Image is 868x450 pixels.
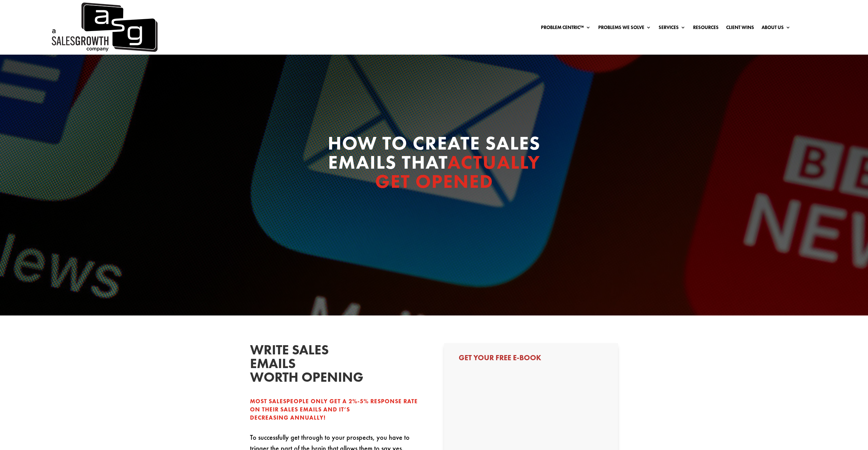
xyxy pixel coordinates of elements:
a: Problem Centric™ [541,25,591,32]
a: Resources [693,25,719,32]
a: Client Wins [726,25,754,32]
p: Most salespeople only get a 2%-5% response rate on their sales emails and it’s decreasing annually! [250,397,424,422]
a: Services [659,25,686,32]
h2: write sales emails worth opening [250,343,352,388]
h3: Get Your Free E-book [459,354,603,365]
a: About Us [762,25,791,32]
span: Actually get opened [375,150,540,194]
h1: How to create sales emails that [305,133,564,194]
a: Problems We Solve [598,25,651,32]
